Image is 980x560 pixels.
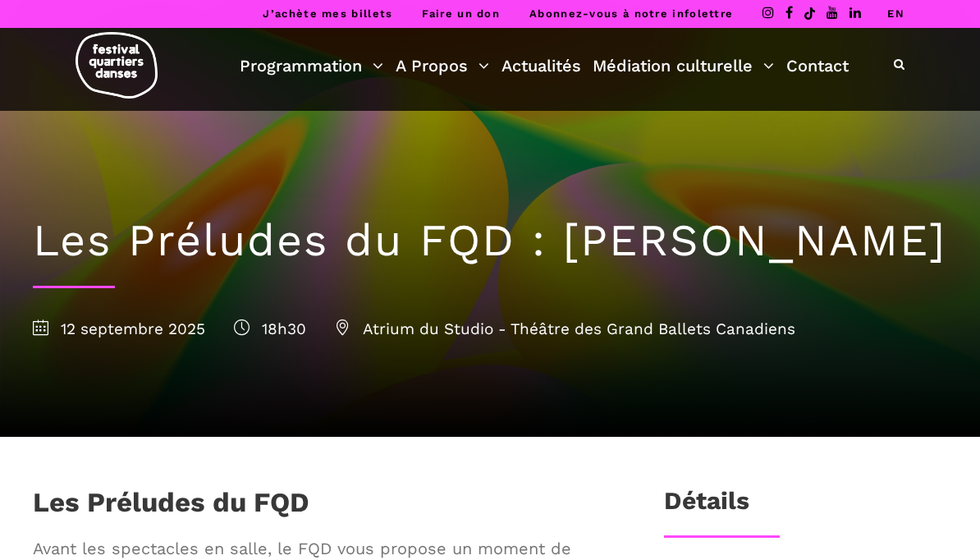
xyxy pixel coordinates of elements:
[664,486,749,527] h3: Détails
[593,52,774,80] a: Médiation culturelle
[501,52,581,80] a: Actualités
[529,7,733,20] a: Abonnez-vous à notre infolettre
[335,319,795,338] span: Atrium du Studio - Théâtre des Grand Ballets Canadiens
[786,52,849,80] a: Contact
[33,319,205,338] span: 12 septembre 2025
[33,214,947,268] h1: Les Préludes du FQD : [PERSON_NAME]
[396,52,489,80] a: A Propos
[240,52,383,80] a: Programmation
[234,319,306,338] span: 18h30
[263,7,392,20] a: J’achète mes billets
[887,7,904,20] a: EN
[422,7,500,20] a: Faire un don
[33,486,309,527] h1: Les Préludes du FQD
[76,32,158,99] img: logo-fqd-med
